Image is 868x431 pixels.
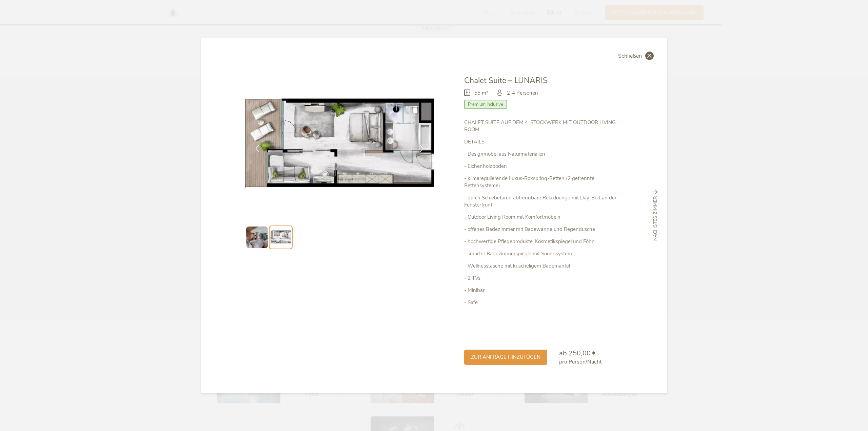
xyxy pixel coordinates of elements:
span: Premium Inclusive [464,100,507,109]
p: - offenes Badezimmer mit Badewanne und Regendusche [464,226,623,233]
span: 55 m² [474,90,488,97]
p: - Safe [464,299,623,306]
p: - Wellnesstasche mit kuscheligem Bademantel [464,262,623,270]
p: - Outdoor Living Room mit Komfortmöbeln [464,214,623,221]
span: nächstes Zimmer [652,196,659,241]
img: Preview [271,227,291,248]
p: - 2 TVs [464,275,623,282]
p: - smarter Badezimmerspiegel mit Soundsystem [464,250,623,257]
p: - klimaregulierende Luxus-Boxspring-Betten (2 getrennte Bettensysteme) [464,175,623,189]
span: 2-4 Personen [507,90,538,97]
p: - Designmöbel aus Naturmaterialien [464,151,623,158]
img: Preview [246,227,268,248]
p: DETAILS [464,138,623,145]
p: - Eichenholzboden [464,163,623,170]
p: - hochwertige Pflegeprodukte, Kosmetikspiegel und Föhn [464,238,623,245]
p: CHALET SUITE AUF DEM 4. STOCKWERK MIT OUTDOOR LIVING ROOM [464,119,623,133]
span: Chalet Suite – LUNARIS [464,75,548,86]
p: - durch Schiebetüren abtrennbare Relaxlounge mit Day-Bed an der Fensterfront [464,194,623,209]
p: - Minibar [464,287,623,294]
img: Chalet Suite – LUNARIS [245,75,434,217]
